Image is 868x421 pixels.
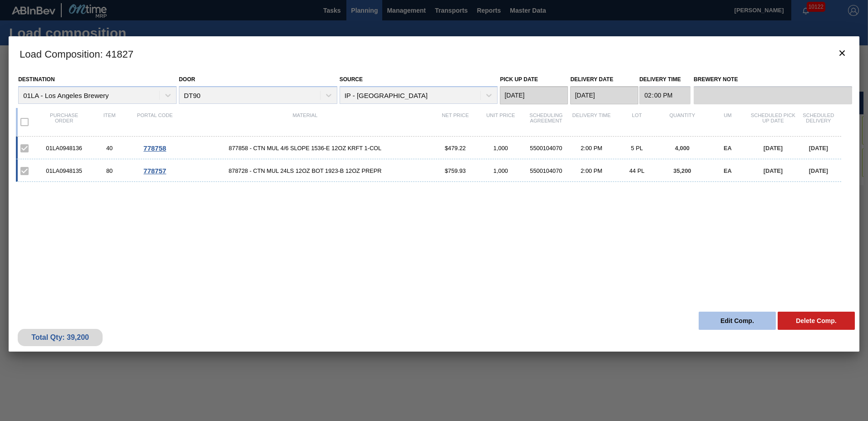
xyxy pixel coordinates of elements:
span: 877858 - CTN MUL 4/6 SLOPE 1536-E 12OZ KRFT 1-COL [178,145,433,152]
span: [DATE] [809,167,828,174]
span: 778757 [143,167,166,175]
input: mm/dd/yyyy [500,86,568,104]
div: Purchase order [41,113,87,132]
label: Delivery Time [639,73,690,86]
div: 1,000 [478,167,523,174]
label: Pick up Date [500,76,538,83]
div: Unit Price [478,113,523,132]
div: Scheduled Pick up Date [750,113,796,132]
span: 878728 - CTN MUL 24LS 12OZ BOT 1923-B 12OZ PREPR [178,167,433,174]
div: UM [705,113,750,132]
div: 5 PL [614,145,660,152]
div: 5500104070 [523,167,569,174]
label: Destination [18,76,54,83]
div: $759.93 [433,167,478,174]
span: [DATE] [764,167,783,174]
div: 80 [87,167,132,174]
label: Door [179,76,195,83]
label: Brewery Note [694,73,852,86]
span: EA [724,145,732,152]
label: Delivery Date [570,76,613,83]
div: Quantity [660,113,705,132]
div: Material [178,113,433,132]
button: Delete Comp. [778,312,855,330]
div: 2:00 PM [569,167,614,174]
div: $479.22 [433,145,478,152]
div: 40 [87,145,132,152]
div: Net Price [433,113,478,132]
div: 01LA0948135 [41,167,87,174]
div: Lot [614,113,660,132]
span: 778758 [143,144,166,152]
div: Scheduling Agreement [523,113,569,132]
div: Scheduled Delivery [796,113,841,132]
span: 35,200 [673,167,691,174]
input: mm/dd/yyyy [570,86,638,104]
span: 4,000 [675,145,690,152]
div: 1,000 [478,145,523,152]
label: Source [340,76,363,83]
div: Portal code [132,113,178,132]
button: Edit Comp. [699,312,776,330]
div: 01LA0948136 [41,145,87,152]
h3: Load Composition : 41827 [9,36,859,71]
div: 5500104070 [523,145,569,152]
span: EA [724,167,732,174]
div: Go to Order [132,167,178,175]
span: [DATE] [809,145,828,152]
div: Item [87,113,132,132]
div: Total Qty: 39,200 [25,333,96,342]
span: [DATE] [764,145,783,152]
div: 44 PL [614,167,660,174]
div: Go to Order [132,144,178,152]
div: Delivery Time [569,113,614,132]
div: 2:00 PM [569,145,614,152]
